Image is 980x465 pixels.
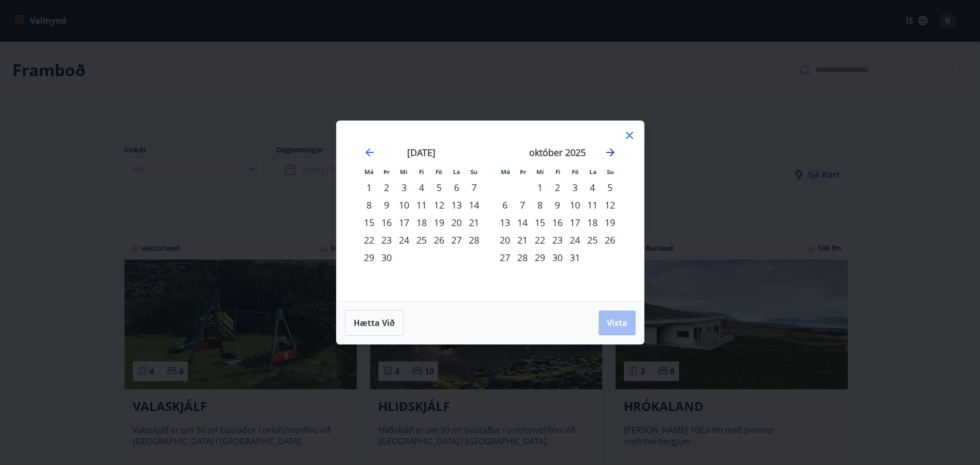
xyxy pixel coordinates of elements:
[601,179,619,196] td: Choose sunnudagur, 5. október 2025 as your check-in date. It’s available.
[601,231,619,249] div: 26
[400,168,408,176] small: Mi
[531,231,549,249] td: Choose miðvikudagur, 22. október 2025 as your check-in date. It’s available.
[514,196,531,214] div: 7
[572,168,579,176] small: Fö
[496,196,514,214] div: 6
[413,179,430,196] div: 4
[514,249,531,266] td: Choose þriðjudagur, 28. október 2025 as your check-in date. It’s available.
[413,196,430,214] div: 11
[604,146,617,159] div: Move forward to switch to the next month.
[536,168,544,176] small: Mi
[549,231,566,249] div: 23
[378,214,395,231] td: Choose þriðjudagur, 16. september 2025 as your check-in date. It’s available.
[378,179,395,196] td: Choose þriðjudagur, 2. september 2025 as your check-in date. It’s available.
[584,231,601,249] div: 25
[566,196,584,214] td: Choose föstudagur, 10. október 2025 as your check-in date. It’s available.
[395,179,413,196] div: 3
[378,231,395,249] td: Choose þriðjudagur, 23. september 2025 as your check-in date. It’s available.
[531,249,549,266] td: Choose miðvikudagur, 29. október 2025 as your check-in date. It’s available.
[589,168,597,176] small: La
[448,231,465,249] td: Choose laugardagur, 27. september 2025 as your check-in date. It’s available.
[395,231,413,249] td: Choose miðvikudagur, 24. september 2025 as your check-in date. It’s available.
[584,196,601,214] td: Choose laugardagur, 11. október 2025 as your check-in date. It’s available.
[448,196,465,214] div: 13
[354,317,395,329] span: Hætta við
[413,214,430,231] div: 18
[378,214,395,231] div: 16
[531,179,549,196] td: Choose miðvikudagur, 1. október 2025 as your check-in date. It’s available.
[601,231,619,249] td: Choose sunnudagur, 26. október 2025 as your check-in date. It’s available.
[584,231,601,249] td: Choose laugardagur, 25. október 2025 as your check-in date. It’s available.
[360,214,378,231] div: 15
[360,196,378,214] td: Choose mánudagur, 8. september 2025 as your check-in date. It’s available.
[549,214,566,231] div: 16
[549,196,566,214] td: Choose fimmtudagur, 9. október 2025 as your check-in date. It’s available.
[430,231,448,249] td: Choose föstudagur, 26. september 2025 as your check-in date. It’s available.
[360,196,378,214] div: 8
[395,231,413,249] div: 24
[531,196,549,214] td: Choose miðvikudagur, 8. október 2025 as your check-in date. It’s available.
[448,179,465,196] td: Choose laugardagur, 6. september 2025 as your check-in date. It’s available.
[566,231,584,249] div: 24
[549,249,566,266] td: Choose fimmtudagur, 30. október 2025 as your check-in date. It’s available.
[395,214,413,231] div: 17
[430,196,448,214] div: 12
[566,196,584,214] div: 10
[531,196,549,214] div: 8
[514,196,531,214] td: Choose þriðjudagur, 7. október 2025 as your check-in date. It’s available.
[549,231,566,249] td: Choose fimmtudagur, 23. október 2025 as your check-in date. It’s available.
[549,196,566,214] div: 9
[465,214,483,231] div: 21
[549,179,566,196] td: Choose fimmtudagur, 2. október 2025 as your check-in date. It’s available.
[378,231,395,249] div: 23
[566,249,584,266] td: Choose föstudagur, 31. október 2025 as your check-in date. It’s available.
[531,249,549,266] div: 29
[430,196,448,214] td: Choose föstudagur, 12. september 2025 as your check-in date. It’s available.
[496,231,514,249] div: 20
[435,168,442,176] small: Fö
[601,179,619,196] div: 5
[413,179,430,196] td: Choose fimmtudagur, 4. september 2025 as your check-in date. It’s available.
[531,214,549,231] div: 15
[378,249,395,266] div: 30
[430,214,448,231] td: Choose föstudagur, 19. september 2025 as your check-in date. It’s available.
[496,249,514,266] div: 27
[607,168,614,176] small: Su
[360,231,378,249] td: Choose mánudagur, 22. september 2025 as your check-in date. It’s available.
[395,179,413,196] td: Choose miðvikudagur, 3. september 2025 as your check-in date. It’s available.
[360,214,378,231] td: Choose mánudagur, 15. september 2025 as your check-in date. It’s available.
[465,214,483,231] td: Choose sunnudagur, 21. september 2025 as your check-in date. It’s available.
[529,146,586,159] strong: október 2025
[360,249,378,266] div: 29
[514,249,531,266] div: 28
[496,214,514,231] div: 13
[566,249,584,266] div: 31
[549,179,566,196] div: 2
[514,214,531,231] td: Choose þriðjudagur, 14. október 2025 as your check-in date. It’s available.
[413,231,430,249] td: Choose fimmtudagur, 25. september 2025 as your check-in date. It’s available.
[465,179,483,196] div: 7
[413,214,430,231] td: Choose fimmtudagur, 18. september 2025 as your check-in date. It’s available.
[584,214,601,231] div: 18
[566,179,584,196] div: 3
[549,214,566,231] td: Choose fimmtudagur, 16. október 2025 as your check-in date. It’s available.
[448,179,465,196] div: 6
[520,168,526,176] small: Þr
[584,179,601,196] td: Choose laugardagur, 4. október 2025 as your check-in date. It’s available.
[413,196,430,214] td: Choose fimmtudagur, 11. september 2025 as your check-in date. It’s available.
[601,214,619,231] td: Choose sunnudagur, 19. október 2025 as your check-in date. It’s available.
[363,146,376,159] div: Move backward to switch to the previous month.
[419,168,424,176] small: Fi
[566,179,584,196] td: Choose föstudagur, 3. október 2025 as your check-in date. It’s available.
[566,214,584,231] td: Choose föstudagur, 17. október 2025 as your check-in date. It’s available.
[395,196,413,214] div: 10
[453,168,460,176] small: La
[601,196,619,214] td: Choose sunnudagur, 12. október 2025 as your check-in date. It’s available.
[364,168,374,176] small: Má
[465,196,483,214] div: 14
[601,214,619,231] div: 19
[465,231,483,249] div: 28
[501,168,510,176] small: Má
[360,179,378,196] div: 1
[395,196,413,214] td: Choose miðvikudagur, 10. september 2025 as your check-in date. It’s available.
